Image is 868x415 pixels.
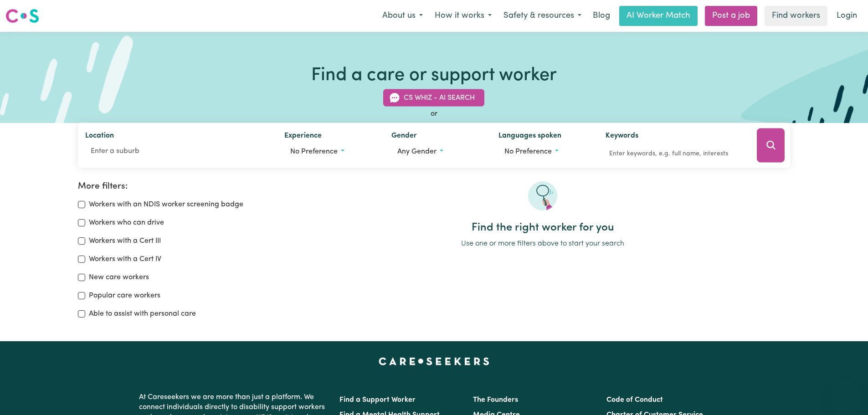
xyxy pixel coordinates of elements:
label: Location [85,130,114,143]
button: CS Whiz - AI Search [383,89,484,107]
label: Workers with a Cert IV [89,254,161,265]
input: Enter keywords, e.g. full name, interests [606,147,744,161]
label: Languages spoken [498,130,561,143]
p: Use one or more filters above to start your search [295,238,790,249]
label: Able to assist with personal care [89,308,196,319]
label: Popular care workers [89,290,160,301]
a: The Founders [473,396,518,404]
label: Workers with an NDIS worker screening badge [89,199,243,210]
span: No preference [504,148,552,155]
a: Blog [587,6,616,26]
button: Safety & resources [498,6,587,26]
label: Workers who can drive [89,217,164,228]
a: Careseekers logo [5,5,39,26]
span: No preference [290,148,338,155]
span: Any gender [397,148,437,155]
img: Careseekers logo [5,8,39,24]
button: How it works [429,6,498,26]
a: Code of Conduct [606,396,663,404]
iframe: Button to launch messaging window [832,379,861,408]
label: New care workers [89,272,149,283]
button: Worker experience options [284,143,377,160]
button: About us [376,6,429,26]
label: Experience [284,130,322,143]
label: Workers with a Cert III [89,236,161,246]
label: Keywords [606,130,638,143]
a: Find a Support Worker [339,396,416,404]
a: Careseekers home page [379,358,489,365]
h1: Find a care or support worker [311,65,557,87]
h2: Find the right worker for you [295,221,790,235]
label: Gender [391,130,417,143]
a: AI Worker Match [619,6,698,26]
input: Enter a suburb [85,143,270,159]
a: Post a job [705,6,757,26]
div: or [78,108,791,119]
h2: More filters: [78,181,284,192]
button: Search [757,128,785,163]
a: Login [831,6,863,26]
button: Worker gender preference [391,143,484,160]
a: Find workers [765,6,827,26]
button: Worker language preferences [498,143,591,160]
